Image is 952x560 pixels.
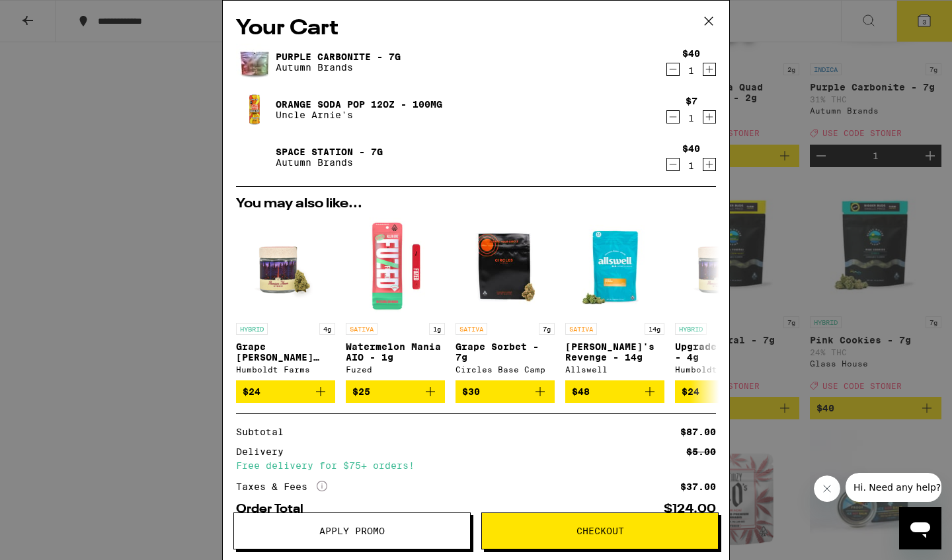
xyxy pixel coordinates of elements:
button: Increment [703,63,716,76]
div: $40 [682,143,700,154]
p: Uncle Arnie's [276,110,442,120]
img: Purple Carbonite - 7g [236,44,273,81]
a: Open page for Grape Runtz Premium - 4g from Humboldt Farms [236,217,335,380]
p: SATIVA [456,323,487,335]
a: Space Station - 7g [276,147,383,157]
p: 7g [539,323,555,335]
div: $5.00 [686,447,716,456]
button: Increment [703,158,716,171]
p: Watermelon Mania AIO - 1g [346,341,445,363]
div: Fuzed [346,365,445,374]
button: Increment [703,110,716,123]
p: SATIVA [565,323,597,335]
div: Humboldt Farms [675,365,774,374]
button: Checkout [481,512,719,549]
button: Add to bag [565,380,664,403]
div: 1 [682,65,700,76]
button: Decrement [666,158,680,171]
span: Apply Promo [319,526,385,536]
p: Autumn Brands [276,62,401,73]
div: $40 [682,48,700,59]
img: Circles Base Camp - Grape Sorbet - 7g [456,217,555,316]
div: Allswell [565,365,664,374]
p: 1g [429,323,445,335]
div: Delivery [236,447,293,456]
a: Open page for Upgrade Premium - 4g from Humboldt Farms [675,217,774,380]
button: Add to bag [675,380,774,403]
p: [PERSON_NAME]'s Revenge - 14g [565,341,664,363]
iframe: Close message [814,475,840,502]
span: $25 [352,386,370,397]
div: Subtotal [236,427,293,437]
p: SATIVA [346,323,377,335]
img: Humboldt Farms - Grape Runtz Premium - 4g [236,217,335,316]
h2: You may also like... [236,197,716,211]
a: Orange Soda Pop 12oz - 100mg [276,99,442,110]
div: $124.00 [664,503,716,515]
span: $24 [243,386,260,397]
button: Add to bag [236,380,335,403]
div: Humboldt Farms [236,365,335,374]
span: $24 [682,386,699,397]
a: Open page for Watermelon Mania AIO - 1g from Fuzed [346,217,445,380]
a: Open page for Grape Sorbet - 7g from Circles Base Camp [456,217,555,380]
span: $30 [462,386,480,397]
iframe: Message from company [846,473,941,502]
span: $48 [572,386,590,397]
iframe: Button to launch messaging window [899,507,941,549]
button: Decrement [666,110,680,123]
p: Grape [PERSON_NAME] Premium - 4g [236,341,335,363]
div: $7 [686,96,697,106]
p: Grape Sorbet - 7g [456,341,555,363]
img: Orange Soda Pop 12oz - 100mg [236,91,273,128]
div: 1 [686,113,697,123]
p: Autumn Brands [276,157,383,168]
button: Add to bag [456,380,555,403]
div: Free delivery for $75+ orders! [236,461,716,470]
img: Space Station - 7g [236,139,273,176]
p: 4g [319,323,335,335]
a: Open page for Jack's Revenge - 14g from Allswell [565,217,664,380]
img: Humboldt Farms - Upgrade Premium - 4g [675,217,774,316]
div: Order Total [236,503,313,515]
img: Allswell - Jack's Revenge - 14g [565,217,664,316]
div: 1 [682,160,700,171]
p: 14g [645,323,664,335]
p: Upgrade Premium - 4g [675,341,774,363]
button: Decrement [666,63,680,76]
button: Add to bag [346,380,445,403]
div: Taxes & Fees [236,481,327,493]
button: Apply Promo [233,512,471,549]
div: $37.00 [680,482,716,491]
a: Purple Carbonite - 7g [276,52,401,62]
p: HYBRID [236,323,268,335]
img: Fuzed - Watermelon Mania AIO - 1g [346,217,445,316]
p: HYBRID [675,323,707,335]
div: $87.00 [680,427,716,437]
div: Circles Base Camp [456,365,555,374]
span: Checkout [576,526,624,536]
h2: Your Cart [236,14,716,44]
